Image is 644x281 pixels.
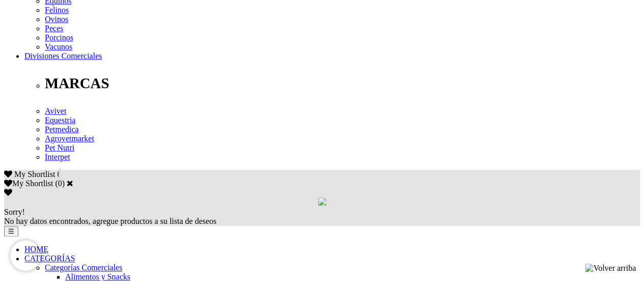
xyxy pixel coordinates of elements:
a: CATEGORÍAS [24,254,75,263]
div: No hay datos encontrados, agregue productos a su lista de deseos [4,208,640,226]
a: Peces [45,24,63,33]
img: Volver arriba [585,264,636,273]
a: Felinos [45,6,69,14]
a: Interpet [45,152,70,161]
a: Equestria [45,116,75,124]
a: Alimentos y Snacks [65,272,130,281]
iframe: Brevo live chat [10,240,41,271]
a: Divisiones Comerciales [24,52,102,60]
a: Pet Nutri [45,143,74,152]
a: Cerrar [67,179,73,187]
label: My Shortlist [4,179,53,188]
a: Categorías Comerciales [45,263,122,272]
span: 0 [57,170,61,178]
a: Ovinos [45,15,68,23]
a: Avivet [45,107,66,115]
a: Petmedica [45,125,79,134]
span: Sorry! [4,208,25,216]
span: ( ) [55,179,65,188]
span: My Shortlist [14,170,55,178]
a: Vacunos [45,42,72,51]
a: Agrovetmarket [45,134,94,143]
a: Porcinos [45,33,73,42]
button: ☰ [4,226,18,237]
label: 0 [58,179,62,188]
img: loading.gif [318,197,326,206]
p: MARCAS [45,75,640,92]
